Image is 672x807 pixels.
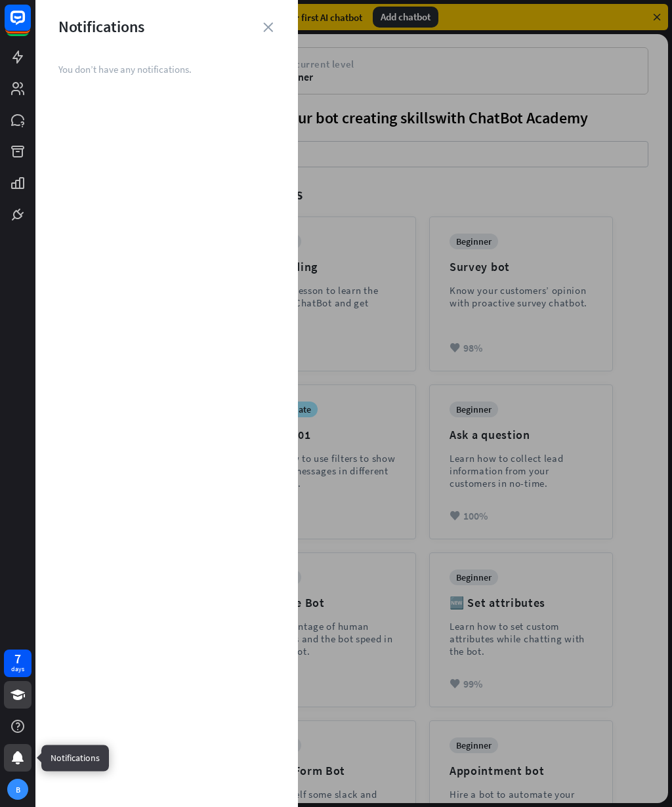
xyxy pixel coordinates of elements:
[263,22,273,32] i: close
[35,16,298,37] div: Notifications
[14,653,21,665] div: 7
[11,665,24,674] div: days
[4,650,31,677] a: 7 days
[7,779,28,800] div: B
[35,63,298,75] div: You don’t have any notifications.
